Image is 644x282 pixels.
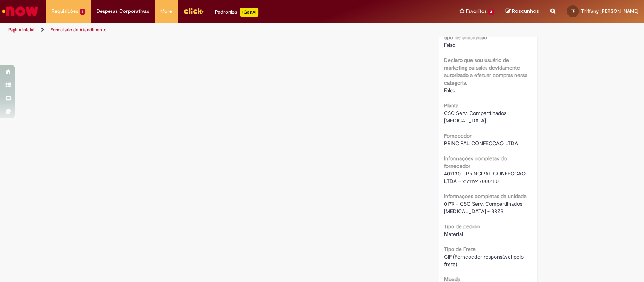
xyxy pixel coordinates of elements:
[488,9,494,15] span: 3
[444,246,476,253] b: Tipo de Frete
[444,110,508,124] span: CSC Serv. Compartilhados [MEDICAL_DATA]
[444,87,455,94] span: Falso
[97,8,149,15] span: Despesas Corporativas
[444,200,524,215] span: 0179 - CSC Serv. Compartilhados [MEDICAL_DATA] - BRZB
[506,8,539,15] a: Rascunhos
[52,8,78,15] span: Requisições
[215,8,258,17] div: Padroniza
[444,193,527,200] b: Informações completas da unidade
[444,140,518,147] span: PRINCIPAL CONFECCAO LTDA
[8,27,34,33] a: Página inicial
[571,9,575,14] span: TF
[581,8,638,14] span: Thiffany [PERSON_NAME]
[444,102,458,109] b: Planta
[444,42,455,48] span: Falso
[80,9,85,15] span: 1
[1,4,40,19] img: ServiceNow
[512,8,539,15] span: Rascunhos
[444,155,507,169] b: Informações completas do fornecedor
[444,4,521,41] b: Declaro que sou usuário de Jurídico/Legal devidamente autorizado para efeturar compras relecianas...
[444,132,472,139] b: Fornecedor
[240,8,258,17] p: +GenAi
[466,8,486,15] span: Favoritos
[444,231,463,237] span: Material
[183,5,204,17] img: click_logo_yellow_360x200.png
[160,8,172,15] span: More
[444,57,527,86] b: Declaro que sou usuário de marketing ou sales devidamente autorizado a efetuar compras nessa cate...
[6,23,424,37] ul: Trilhas de página
[444,253,525,268] span: CIF (Fornecedor responsável pelo frete)
[51,27,106,33] a: Formulário de Atendimento
[444,223,480,230] b: Tipo de pedido
[444,170,527,184] span: 407130 - PRINCIPAL CONFECCAO LTDA - 21711947000180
